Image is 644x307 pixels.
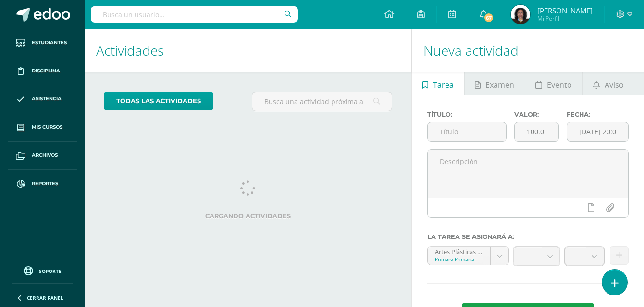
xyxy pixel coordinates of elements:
[8,57,77,85] a: Disciplina
[525,72,582,95] a: Evento
[12,264,73,277] a: Soporte
[32,67,60,75] span: Disciplina
[32,123,62,131] span: Mis cursos
[435,247,483,256] div: Artes Plásticas 'A'
[32,39,67,47] span: Estudiantes
[8,142,77,170] a: Archivos
[547,73,572,96] span: Evento
[427,233,629,240] label: La tarea se asignará a:
[465,72,525,95] a: Examen
[537,14,593,23] span: Mi Perfil
[8,85,77,114] a: Asistencia
[428,247,508,265] a: Artes Plásticas 'A'Primero Primaria
[483,12,494,23] span: 67
[252,92,392,111] input: Busca una actividad próxima aquí...
[427,111,507,118] label: Título:
[567,122,628,141] input: Fecha de entrega
[423,29,632,72] h1: Nueva actividad
[104,213,392,220] label: Cargando actividades
[485,73,514,96] span: Examen
[605,73,624,96] span: Aviso
[514,111,559,118] label: Valor:
[583,72,634,95] a: Aviso
[8,113,77,142] a: Mis cursos
[511,5,530,24] img: 1c8923e76ea64e00436fe67413b3b1a1.png
[32,95,62,103] span: Asistencia
[104,92,213,110] a: todas las Actividades
[32,152,58,159] span: Archivos
[96,29,400,72] h1: Actividades
[435,256,483,262] div: Primero Primaria
[537,6,593,15] span: [PERSON_NAME]
[32,180,58,188] span: Reportes
[412,72,464,95] a: Tarea
[567,111,629,118] label: Fecha:
[91,6,298,23] input: Busca un usuario...
[515,122,558,141] input: Puntos máximos
[8,29,77,57] a: Estudiantes
[433,73,454,96] span: Tarea
[27,295,63,301] span: Cerrar panel
[8,170,77,198] a: Reportes
[39,268,62,274] span: Soporte
[428,122,506,141] input: Título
